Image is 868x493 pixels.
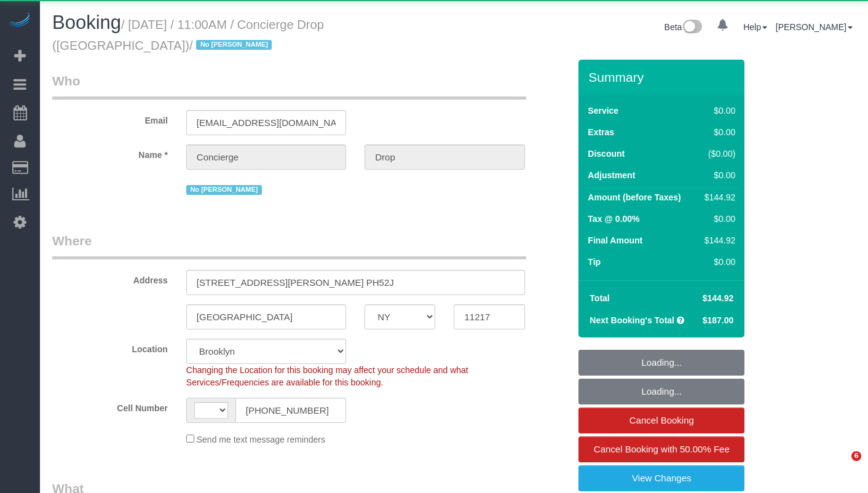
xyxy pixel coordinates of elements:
[43,144,177,161] label: Name *
[197,435,325,444] span: Send me text message reminders
[43,110,177,127] label: Email
[186,144,346,170] input: First Name
[700,234,735,246] div: $144.92
[43,398,177,414] label: Cell Number
[588,191,681,203] label: Amount (before Taxes)
[588,234,642,246] label: Final Amount
[700,148,735,160] div: ($0.00)
[594,444,730,454] span: Cancel Booking with 50.00% Fee
[52,72,526,100] legend: Who
[700,191,735,203] div: $144.92
[7,12,32,30] img: Automaid Logo
[578,436,744,462] a: Cancel Booking with 50.00% Fee
[52,18,324,52] small: / [DATE] / 11:00AM / Concierge Drop ([GEOGRAPHIC_DATA])
[700,126,735,138] div: $0.00
[578,465,744,491] a: View Changes
[189,39,275,52] span: /
[588,256,601,268] label: Tip
[454,304,524,329] input: Zip Code
[590,293,609,303] strong: Total
[590,315,674,325] strong: Next Booking's Total
[851,451,861,461] span: 6
[588,213,639,225] label: Tax @ 0.00%
[186,365,468,387] span: Changing the Location for this booking may affect your schedule and what Services/Frequencies are...
[682,20,702,36] img: New interface
[700,213,735,225] div: $0.00
[186,185,262,195] span: No [PERSON_NAME]
[196,40,272,50] span: No [PERSON_NAME]
[700,256,735,268] div: $0.00
[52,12,121,33] span: Booking
[186,304,346,329] input: City
[743,22,767,32] a: Help
[52,232,526,259] legend: Where
[703,315,734,325] span: $187.00
[588,70,738,84] h3: Summary
[665,22,703,32] a: Beta
[776,22,853,32] a: [PERSON_NAME]
[578,408,744,433] a: Cancel Booking
[700,105,735,117] div: $0.00
[43,339,177,355] label: Location
[588,148,625,160] label: Discount
[588,126,614,138] label: Extras
[826,451,856,481] iframe: Intercom live chat
[700,169,735,181] div: $0.00
[365,144,524,170] input: Last Name
[703,293,734,303] span: $144.92
[588,105,618,117] label: Service
[186,110,346,135] input: Email
[235,398,346,423] input: Cell Number
[588,169,635,181] label: Adjustment
[43,270,177,286] label: Address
